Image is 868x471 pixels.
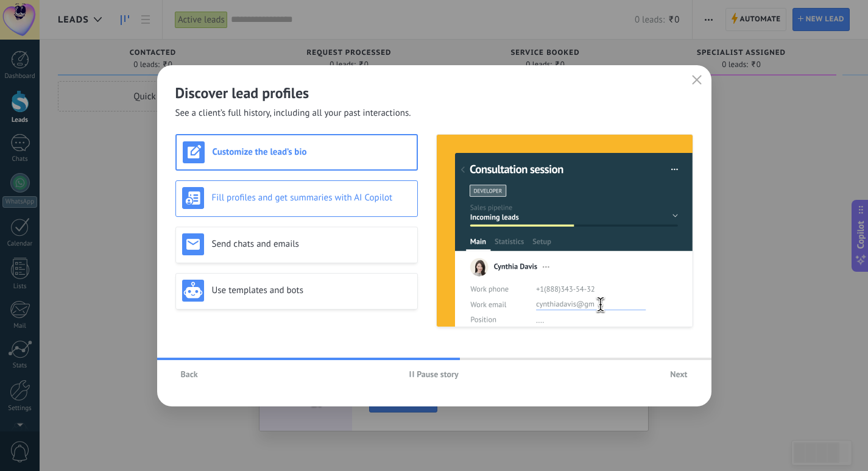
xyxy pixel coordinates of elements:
[213,146,411,158] h3: Customize the lead’s bio
[665,365,693,383] button: Next
[670,370,687,378] span: Next
[175,83,693,102] h2: Discover lead profiles
[181,370,198,378] span: Back
[175,365,203,383] button: Back
[175,107,411,119] span: See a client’s full history, including all your past interactions.
[417,370,459,378] span: Pause story
[212,285,411,296] h3: Use templates and bots
[404,365,464,383] button: Pause story
[212,238,411,250] h3: Send chats and emails
[212,192,411,204] h3: Fill profiles and get summaries with AI Copilot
